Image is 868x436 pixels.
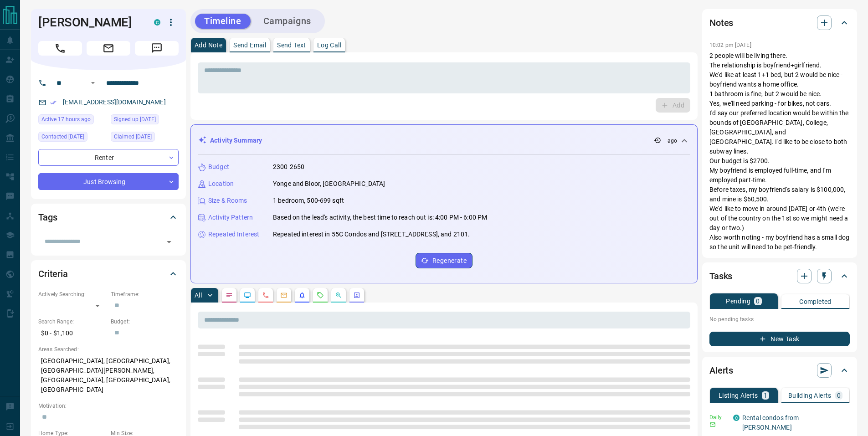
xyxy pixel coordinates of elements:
svg: Emails [280,292,288,299]
svg: Requests [317,292,324,299]
p: Budget [208,162,229,172]
span: Call [38,41,82,56]
div: Just Browsing [38,173,179,190]
p: 2 people will be living there. The relationship is boyfriend+girlfriend. We'd like at least 1+1 b... [709,51,850,252]
p: 2300-2650 [273,162,304,172]
svg: Notes [226,292,233,299]
p: Motivation: [38,402,179,410]
svg: Email [709,421,716,428]
svg: Calls [262,292,269,299]
div: Criteria [38,263,179,285]
span: Message [135,41,179,56]
p: Repeated interest in 55C Condos and [STREET_ADDRESS], and 2101. [273,230,470,239]
p: No pending tasks [709,313,850,326]
div: Alerts [709,359,850,381]
span: Active 17 hours ago [41,115,91,124]
h2: Tasks [709,269,732,283]
svg: Email Verified [50,99,56,106]
h1: [PERSON_NAME] [38,15,140,30]
h2: Tags [38,210,57,225]
div: condos.ca [733,415,740,421]
div: Renter [38,149,179,166]
p: Building Alerts [788,392,832,399]
button: Open [87,77,98,88]
h2: Criteria [38,267,68,281]
p: Actively Searching: [38,290,106,298]
button: Open [163,236,175,248]
button: Campaigns [254,14,320,29]
p: $0 - $1,100 [38,326,106,341]
div: Sat Aug 21 2021 [111,114,179,127]
p: Daily [709,413,728,421]
p: 0 [837,392,841,399]
h2: Alerts [709,363,733,378]
div: Notes [709,12,850,34]
svg: Listing Alerts [298,292,306,299]
div: Tasks [709,265,850,287]
button: New Task [709,332,850,346]
div: condos.ca [154,19,160,26]
div: Tue Aug 12 2025 [38,114,106,127]
span: Claimed [DATE] [114,132,152,141]
div: Sun Aug 22 2021 [38,132,106,144]
h2: Notes [709,15,733,30]
div: Activity Summary-- ago [198,132,690,149]
div: Sat Aug 21 2021 [111,132,179,144]
span: Contacted [DATE] [41,132,84,141]
p: 0 [756,298,760,304]
span: Signed up [DATE] [114,115,156,124]
p: Log Call [317,42,341,48]
p: Pending [726,298,750,304]
a: Rental condos from [PERSON_NAME] [742,414,799,431]
p: Listing Alerts [719,392,758,399]
svg: Lead Browsing Activity [244,292,251,299]
p: Timeframe: [111,290,179,298]
p: Completed [799,298,832,305]
span: Email [87,41,130,56]
p: Location [208,179,234,189]
p: Yonge and Bloor, [GEOGRAPHIC_DATA] [273,179,385,189]
p: Activity Summary [210,136,262,145]
p: -- ago [663,137,677,145]
p: 10:02 pm [DATE] [709,42,751,48]
p: Send Text [277,42,306,48]
a: [EMAIL_ADDRESS][DOMAIN_NAME] [63,98,166,106]
p: Send Email [233,42,266,48]
svg: Agent Actions [353,292,360,299]
p: Repeated Interest [208,230,259,239]
button: Regenerate [416,253,473,268]
p: 1 bedroom, 500-699 sqft [273,196,344,205]
p: 1 [764,392,767,399]
p: Add Note [195,42,222,48]
p: [GEOGRAPHIC_DATA], [GEOGRAPHIC_DATA], [GEOGRAPHIC_DATA][PERSON_NAME], [GEOGRAPHIC_DATA], [GEOGRAP... [38,354,179,397]
p: Activity Pattern [208,213,253,222]
p: Search Range: [38,318,106,326]
p: Areas Searched: [38,345,179,354]
div: Tags [38,206,179,228]
button: Timeline [195,14,251,29]
p: All [195,292,202,298]
p: Size & Rooms [208,196,247,205]
svg: Opportunities [335,292,342,299]
p: Budget: [111,318,179,326]
p: Based on the lead's activity, the best time to reach out is: 4:00 PM - 6:00 PM [273,213,487,222]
